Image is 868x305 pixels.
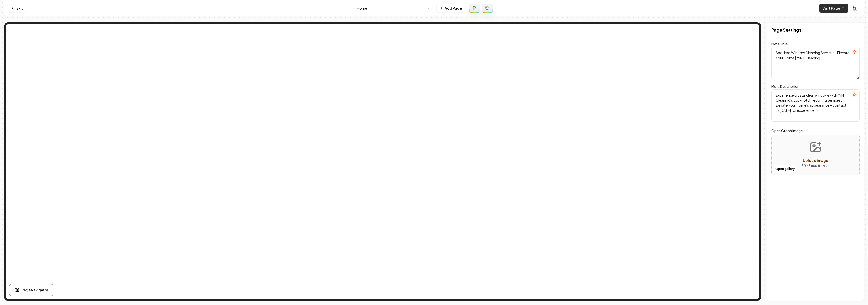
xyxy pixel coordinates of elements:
button: Regenerate page [482,4,493,13]
span: Page Navigator [21,287,48,293]
span: Upload image [803,158,828,163]
a: Exit [8,4,26,13]
label: Open Graph Image [771,128,860,134]
a: Visit Page [819,4,848,13]
label: Meta Title [771,42,788,46]
h2: Page Settings [771,26,801,33]
button: Open gallery [774,165,796,173]
button: Add admin page prompt [469,4,480,13]
button: Upload image [798,137,833,173]
p: 30 MB max file size [802,163,829,169]
button: Page Navigator [9,284,53,296]
label: Meta Description [771,84,799,89]
button: Add Page [436,4,465,13]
